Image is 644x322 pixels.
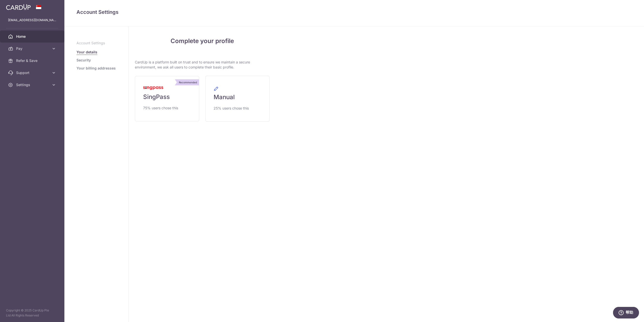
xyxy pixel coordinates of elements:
a: Recommended SingPass 75% users chose this [135,76,199,121]
h4: Account Settings [76,8,632,16]
p: CardUp is a platform built on trust and to ensure we maintain a secure environment, we ask all us... [135,60,270,70]
p: Account Settings [76,41,116,46]
iframe: 打开一个小组件，您可以在其中找到更多信息 [613,307,639,319]
span: 75% users chose this [143,105,178,111]
span: Refer & Save [16,58,49,63]
h4: Complete your profile [135,37,270,46]
a: Manual 25% users chose this [205,76,270,122]
span: 25% users chose this [214,105,249,111]
span: 帮助 [13,3,21,8]
p: [EMAIL_ADDRESS][DOMAIN_NAME] [8,18,56,23]
a: Your billing addresses [76,66,116,71]
span: Pay [16,46,49,51]
span: SingPass [143,93,170,101]
a: Your details [76,50,97,55]
span: Support [16,70,49,75]
div: Recommended [177,79,199,85]
a: Security [76,58,91,63]
span: Manual [214,93,235,101]
span: Settings [16,82,49,87]
img: CardUp [6,4,31,10]
img: MyInfoLogo [143,86,163,90]
span: Home [16,34,49,39]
